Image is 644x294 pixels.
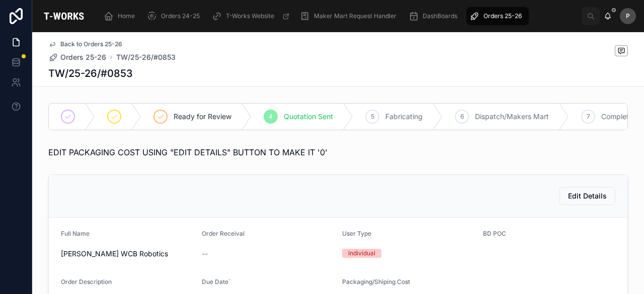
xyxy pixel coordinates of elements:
span: Fabricating [385,112,423,122]
a: Home [101,7,142,25]
span: Dispatch/Makers Mart [475,112,549,122]
div: Individual [348,249,375,258]
span: Full Name [61,230,90,237]
span: -- [202,249,208,259]
span: Home [118,12,135,20]
span: Order Description [61,278,112,285]
img: App logo [40,8,88,24]
span: Orders 24-25 [161,12,200,20]
span: Complete [601,112,633,122]
div: scrollable content [96,5,582,27]
span: Edit Details [568,191,607,201]
span: DashBoards [423,12,457,20]
a: Maker Mart Request Handler [297,7,404,25]
a: Back to Orders 25-26 [48,40,122,48]
span: User Type [342,230,371,237]
span: BD POC [483,230,506,237]
span: EDIT PACKAGING COST USING "EDIT DETAILS" BUTTON TO MAKE IT '0' [48,147,328,157]
span: Orders 25-26 [484,12,522,20]
h1: TW/25-26/#0853 [48,66,133,80]
span: Packaging/Shiping Cost [342,278,410,285]
span: Ready for Review [174,112,231,122]
span: 4 [269,113,273,121]
span: T-Works Website [226,12,274,20]
span: Back to Orders 25-26 [60,40,122,48]
span: 7 [587,113,590,121]
span: 5 [371,113,374,121]
a: Orders 25-26 [466,7,529,25]
a: Orders 25-26 [48,52,106,62]
span: Maker Mart Request Handler [314,12,396,20]
a: T-Works Website [209,7,295,25]
a: TW/25-26/#0853 [116,52,176,62]
span: Quotation Sent [284,112,333,122]
button: Edit Details [559,187,615,205]
a: DashBoards [406,7,464,25]
a: Orders 24-25 [144,7,207,25]
span: 6 [460,113,464,121]
span: [PERSON_NAME] WCB Robotics [61,249,194,259]
span: Order Receival [202,230,245,237]
span: Orders 25-26 [60,52,106,62]
span: P [626,12,630,20]
span: Due Date` [202,278,230,285]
